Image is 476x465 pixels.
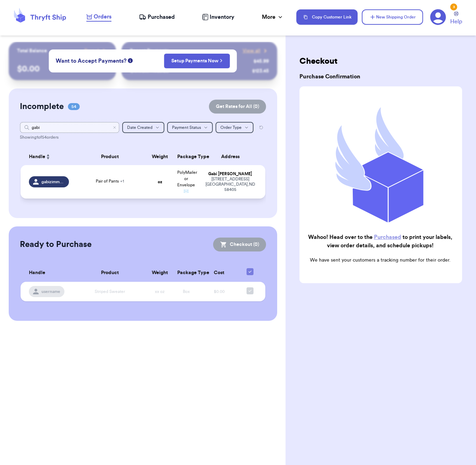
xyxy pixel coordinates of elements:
[214,289,225,294] span: $0.00
[17,63,108,75] p: $ 0.00
[127,125,153,130] span: Date Created
[73,264,147,282] th: Product
[253,58,269,65] div: $ 45.99
[120,179,124,183] span: + 1
[171,57,223,64] a: Setup Payments Now
[17,47,47,54] p: Total Balance
[41,289,60,294] span: username
[220,125,242,130] span: Order Type
[94,13,111,21] span: Orders
[147,148,173,165] th: Weight
[173,264,200,282] th: Package Type
[450,17,462,26] span: Help
[209,100,266,114] button: Get Rates for All (0)
[73,148,147,165] th: Product
[210,13,234,21] span: Inventory
[148,13,175,21] span: Purchased
[299,56,462,67] h2: Checkout
[29,269,45,277] span: Handle
[243,47,260,54] span: View all
[200,264,239,282] th: Cost
[96,179,124,183] span: Pair of Pants
[167,122,213,133] button: Payment Status
[155,289,165,294] span: xx oz
[262,13,284,21] div: More
[45,153,51,161] button: Sort ascending
[202,13,234,21] a: Inventory
[243,47,269,54] a: View all
[256,122,266,133] button: Reset all filters
[204,171,257,177] div: Gabi [PERSON_NAME]
[147,264,173,282] th: Weight
[172,125,201,130] span: Payment Status
[296,9,358,25] button: Copy Customer Link
[56,57,126,65] span: Want to Accept Payments?
[164,54,230,68] button: Setup Payments Now
[29,153,45,161] span: Handle
[139,13,175,21] a: Purchased
[68,103,80,110] span: 54
[374,234,401,240] a: Purchased
[213,238,266,251] button: Checkout (0)
[20,101,64,112] h2: Incomplete
[84,47,108,54] a: Payout
[362,9,423,25] button: New Shipping Order
[20,239,92,250] h2: Ready to Purchase
[158,180,162,184] strong: oz
[20,122,119,133] input: Search
[84,47,99,54] span: Payout
[41,179,65,185] span: gabizimmer8
[305,257,455,264] p: We have sent your customers a tracking number for their order.
[20,134,266,140] div: Showing 1 of 54 orders
[122,122,164,133] button: Date Created
[216,122,253,133] button: Order Type
[183,289,190,294] span: Box
[112,125,117,130] button: Clear search
[305,233,455,250] h2: Wahoo! Head over to the to print your labels, view order details, and schedule pickups!
[173,148,200,165] th: Package Type
[130,47,169,54] p: Recent Payments
[95,289,125,294] span: Striped Sweater
[86,13,111,22] a: Orders
[204,177,257,192] div: [STREET_ADDRESS] [GEOGRAPHIC_DATA] , ND 58405
[177,170,197,193] span: PolyMailer or Envelope ✉️
[450,11,462,26] a: Help
[299,72,462,81] h3: Purchase Confirmation
[200,148,265,165] th: Address
[430,9,446,25] a: 3
[252,68,269,75] div: $ 123.45
[450,3,457,10] div: 3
